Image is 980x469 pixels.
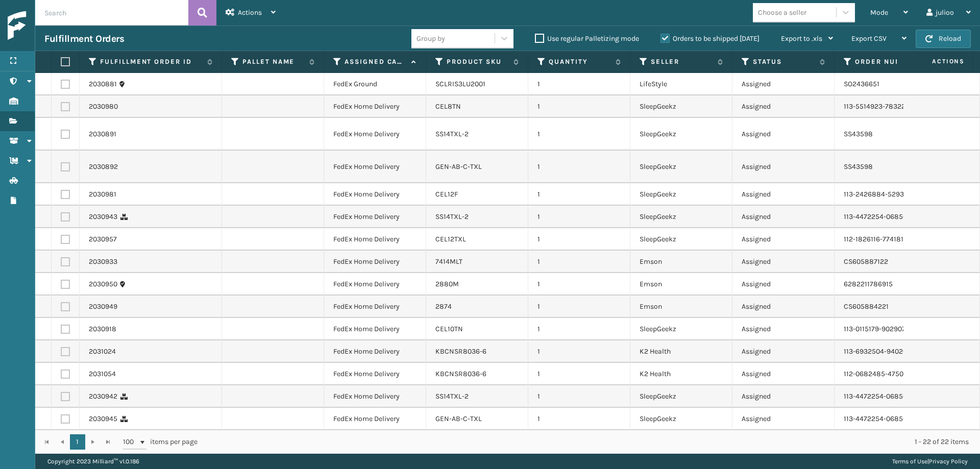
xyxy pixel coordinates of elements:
[528,73,630,95] td: 1
[447,57,508,66] label: Product SKU
[89,279,117,289] a: 2030950
[835,118,937,151] td: SS43598
[324,95,426,118] td: FedEx Home Delivery
[835,206,937,228] td: 113-4472254-0685036
[630,363,732,385] td: K2 Health
[528,363,630,385] td: 1
[212,437,969,447] div: 1 - 22 of 22 items
[70,434,85,450] a: 1
[435,325,463,333] a: CEL10TN
[44,33,124,45] h3: Fulfillment Orders
[242,57,304,66] label: Pallet Name
[732,273,835,295] td: Assigned
[435,302,452,311] a: 2874
[630,318,732,340] td: SleepGeekz
[123,437,138,447] span: 100
[89,414,117,424] a: 2030945
[324,340,426,363] td: FedEx Home Delivery
[630,295,732,318] td: Emson
[324,206,426,228] td: FedEx Home Delivery
[732,363,835,385] td: Assigned
[732,385,835,408] td: Assigned
[528,273,630,295] td: 1
[89,369,116,379] a: 2031054
[732,183,835,206] td: Assigned
[900,53,971,70] span: Actions
[528,151,630,183] td: 1
[630,118,732,151] td: SleepGeekz
[630,340,732,363] td: K2 Health
[835,385,937,408] td: 113-4472254-0685036
[89,129,116,139] a: 2030891
[435,347,486,356] a: KBCNSR8036-6
[835,318,937,340] td: 113-0115179-9029074
[835,151,937,183] td: SS43598
[732,73,835,95] td: Assigned
[528,95,630,118] td: 1
[324,251,426,273] td: FedEx Home Delivery
[89,162,118,172] a: 2030892
[435,369,486,378] a: KBCNSR8036-6
[528,385,630,408] td: 1
[528,251,630,273] td: 1
[123,434,198,450] span: items per page
[535,34,639,43] label: Use regular Palletizing mode
[435,162,482,171] a: GEN-AB-C-TXL
[732,408,835,430] td: Assigned
[89,324,116,334] a: 2030918
[916,30,971,48] button: Reload
[528,228,630,251] td: 1
[89,212,117,222] a: 2030943
[732,251,835,273] td: Assigned
[435,280,459,288] a: 2880M
[835,183,937,206] td: 113-2426884-5293816
[835,273,937,295] td: 6282211786915
[870,8,888,17] span: Mode
[630,228,732,251] td: SleepGeekz
[324,73,426,95] td: FedEx Ground
[89,391,117,402] a: 2030942
[630,251,732,273] td: Emson
[324,363,426,385] td: FedEx Home Delivery
[630,183,732,206] td: SleepGeekz
[528,295,630,318] td: 1
[89,347,116,357] a: 2031024
[835,408,937,430] td: 113-4472254-0685036
[732,118,835,151] td: Assigned
[324,228,426,251] td: FedEx Home Delivery
[89,189,116,200] a: 2030981
[435,257,462,266] a: 7414MLT
[324,385,426,408] td: FedEx Home Delivery
[835,295,937,318] td: CS605884221
[528,183,630,206] td: 1
[528,408,630,430] td: 1
[835,251,937,273] td: CS605887122
[89,257,117,267] a: 2030933
[732,151,835,183] td: Assigned
[549,57,610,66] label: Quantity
[528,318,630,340] td: 1
[851,34,887,43] span: Export CSV
[835,73,937,95] td: SO2436651
[100,57,202,66] label: Fulfillment Order Id
[892,454,968,469] div: |
[630,273,732,295] td: Emson
[651,57,713,66] label: Seller
[528,118,630,151] td: 1
[630,206,732,228] td: SleepGeekz
[630,95,732,118] td: SleepGeekz
[732,318,835,340] td: Assigned
[660,34,759,43] label: Orders to be shipped [DATE]
[732,228,835,251] td: Assigned
[324,273,426,295] td: FedEx Home Delivery
[435,212,469,221] a: SS14TXL-2
[528,340,630,363] td: 1
[89,302,117,312] a: 2030949
[781,34,822,43] span: Export to .xls
[435,392,469,401] a: SS14TXL-2
[89,234,117,244] a: 2030957
[324,118,426,151] td: FedEx Home Delivery
[416,33,445,44] div: Group by
[435,102,461,111] a: CEL8TN
[324,183,426,206] td: FedEx Home Delivery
